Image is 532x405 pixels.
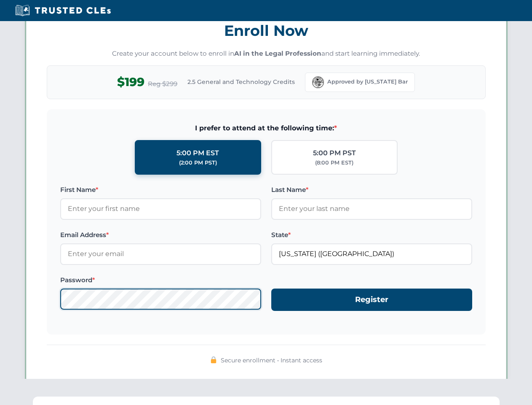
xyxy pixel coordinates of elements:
[13,4,113,17] img: Trusted CLEs
[117,73,144,92] span: $199
[315,159,353,167] div: (8:00 PM EST)
[271,243,472,265] input: Florida (FL)
[313,148,356,159] div: 5:00 PM PST
[187,77,295,86] span: 2.5 General and Technology Credits
[60,230,261,240] label: Email Address
[176,148,219,159] div: 5:00 PM EST
[47,17,486,44] h3: Enroll Now
[271,230,472,240] label: State
[60,275,261,285] label: Password
[221,356,322,365] span: Secure enrollment • Instant access
[271,198,472,219] input: Enter your last name
[234,49,321,57] strong: AI in the Legal Profession
[60,185,261,195] label: First Name
[148,79,177,89] span: Reg $299
[179,159,217,167] div: (2:00 PM PST)
[327,78,408,86] span: Approved by [US_STATE] Bar
[60,123,472,134] span: I prefer to attend at the following time:
[60,243,261,265] input: Enter your email
[47,49,486,59] p: Create your account below to enroll in and start learning immediately.
[210,356,217,363] img: 🔒
[271,289,472,311] button: Register
[312,76,324,88] img: Florida Bar
[60,198,261,219] input: Enter your first name
[271,185,472,195] label: Last Name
